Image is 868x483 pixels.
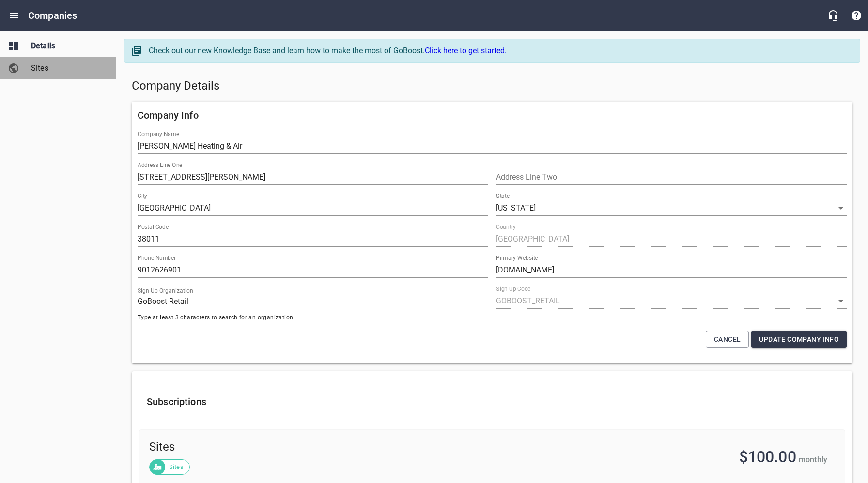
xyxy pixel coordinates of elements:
button: Support Portal [845,4,868,27]
label: State [496,193,510,199]
label: Primary Website [496,255,538,261]
label: Phone Number [138,255,176,261]
input: Start typing to search organizations [138,294,488,309]
div: Check out our new Knowledge Base and learn how to make the most of GoBoost. [149,45,850,57]
label: Company Name [138,131,179,137]
span: Sites [163,462,189,472]
h6: Companies [28,8,77,23]
label: City [138,193,147,199]
button: Open drawer [2,4,26,27]
span: Update Company Info [759,333,839,346]
span: $100.00 [739,448,796,466]
button: Cancel [706,331,749,348]
span: Sites [31,62,105,74]
span: Cancel [714,333,741,346]
h6: Subscriptions [147,394,837,409]
span: Sites [149,439,457,455]
label: Postal Code [138,224,169,230]
h6: Company Info [138,107,847,123]
span: Details [31,40,105,52]
label: Country [496,224,516,230]
button: Update Company Info [751,331,847,348]
span: monthly [799,455,827,464]
h5: Company Details [132,78,852,94]
label: Sign Up Code [496,286,530,292]
a: Click here to get started. [425,46,507,55]
div: Sites [149,459,190,475]
span: Type at least 3 characters to search for an organization. [138,313,488,323]
label: Address Line One [138,162,182,168]
button: Live Chat [821,4,845,27]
